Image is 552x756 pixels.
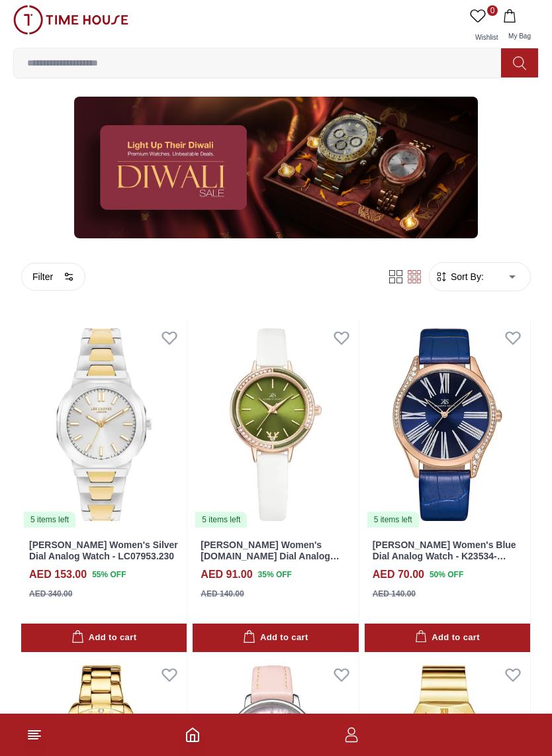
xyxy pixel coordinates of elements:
[487,5,498,16] span: 0
[195,512,247,528] div: 5 items left
[415,630,480,645] div: Add to cart
[21,624,187,652] button: Add to cart
[373,567,424,583] h4: AED 70.00
[258,569,292,581] span: 35 % OFF
[365,320,530,529] img: Kenneth Scott Women's Blue Dial Analog Watch - K23534-RLNN
[365,320,530,529] a: Kenneth Scott Women's Blue Dial Analog Watch - K23534-RLNN5 items left
[185,727,201,743] a: Home
[365,624,530,652] button: Add to cart
[29,588,72,600] div: AED 340.00
[193,320,358,529] img: Kenneth Scott Women's O.Green Dial Analog Watch - K23511-RLWH
[74,97,478,238] img: ...
[21,320,187,529] img: Lee Cooper Women's Silver Dial Analog Watch - LC07953.230
[467,5,500,48] a: 0Wishlist
[243,630,308,645] div: Add to cart
[435,270,484,283] button: Sort By:
[503,32,536,40] span: My Bag
[29,540,178,561] a: [PERSON_NAME] Women's Silver Dial Analog Watch - LC07953.230
[373,540,516,573] a: [PERSON_NAME] Women's Blue Dial Analog Watch - K23534-RLNN
[193,320,358,529] a: Kenneth Scott Women's O.Green Dial Analog Watch - K23511-RLWH5 items left
[24,512,75,528] div: 5 items left
[201,588,244,600] div: AED 140.00
[470,34,503,41] span: Wishlist
[448,270,484,283] span: Sort By:
[430,569,463,581] span: 50 % OFF
[373,588,416,600] div: AED 140.00
[71,630,136,645] div: Add to cart
[201,540,339,573] a: [PERSON_NAME] Women's [DOMAIN_NAME] Dial Analog Watch - K23511-RLWH
[500,5,539,48] button: My Bag
[13,5,128,34] img: ...
[201,567,252,583] h4: AED 91.00
[29,567,87,583] h4: AED 153.00
[367,512,419,528] div: 5 items left
[21,320,187,529] a: Lee Cooper Women's Silver Dial Analog Watch - LC07953.2305 items left
[21,263,85,291] button: Filter
[92,569,126,581] span: 55 % OFF
[193,624,358,652] button: Add to cart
